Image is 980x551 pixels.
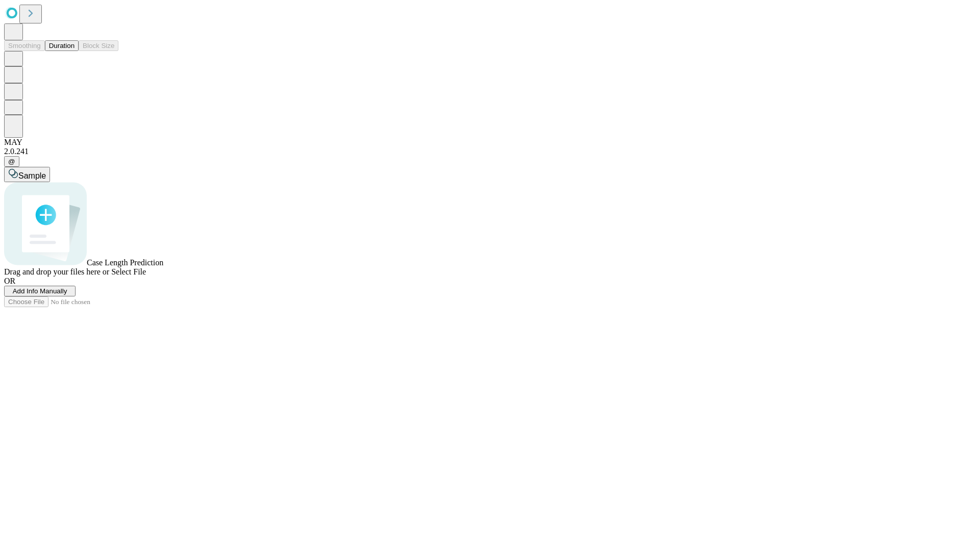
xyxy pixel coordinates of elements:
[8,158,15,165] span: @
[18,171,46,180] span: Sample
[4,286,76,296] button: Add Info Manually
[4,147,976,156] div: 2.0.241
[4,40,45,51] button: Smoothing
[4,138,976,147] div: MAY
[87,258,163,267] span: Case Length Prediction
[13,287,67,295] span: Add Info Manually
[111,267,146,276] span: Select File
[79,40,118,51] button: Block Size
[4,167,50,182] button: Sample
[45,40,79,51] button: Duration
[4,156,19,167] button: @
[4,277,15,285] span: OR
[4,267,109,276] span: Drag and drop your files here or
